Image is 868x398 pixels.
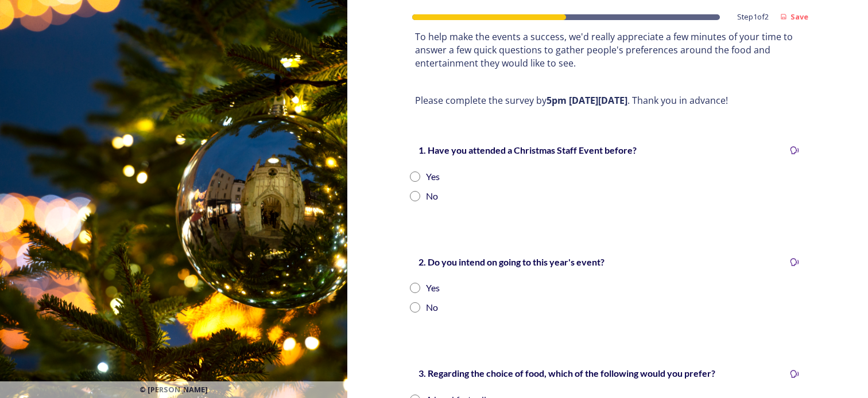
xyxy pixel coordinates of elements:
[790,11,808,22] strong: Save
[426,189,438,203] div: No
[139,384,208,395] span: © [PERSON_NAME]
[415,30,800,69] p: To help make the events a success, we'd really appreciate a few minutes of your time to answer a ...
[426,281,440,295] div: Yes
[426,301,438,314] div: No
[418,368,715,379] strong: 3. Regarding the choice of food, which of the following would you prefer?
[418,256,604,267] strong: 2. Do you intend on going to this year's event?
[426,170,440,184] div: Yes
[418,145,637,155] strong: 1. Have you attended a Christmas Staff Event before?
[415,94,800,107] p: Please complete the survey by . Thank you in advance!
[737,11,769,22] span: Step 1 of 2
[547,94,627,107] strong: 5pm [DATE][DATE]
